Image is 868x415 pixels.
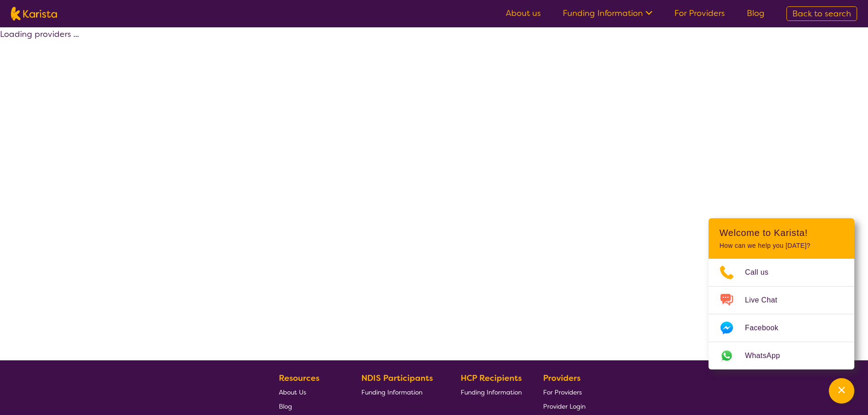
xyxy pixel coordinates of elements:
[279,373,319,384] b: Resources
[461,388,522,396] span: Funding Information
[461,385,522,399] a: Funding Information
[543,402,586,410] span: Provider Login
[709,218,854,369] div: Channel Menu
[792,8,851,19] span: Back to search
[361,388,422,396] span: Funding Information
[745,349,791,363] span: WhatsApp
[461,373,522,384] b: HCP Recipients
[747,8,765,19] a: Blog
[279,402,292,410] span: Blog
[361,373,433,384] b: NDIS Participants
[674,8,725,19] a: For Providers
[543,399,586,413] a: Provider Login
[745,293,788,307] span: Live Chat
[543,385,586,399] a: For Providers
[506,8,541,19] a: About us
[745,266,780,279] span: Call us
[709,342,854,369] a: Web link opens in a new tab.
[543,373,580,384] b: Providers
[563,8,652,19] a: Funding Information
[279,388,306,396] span: About Us
[719,242,843,250] p: How can we help you [DATE]?
[279,399,340,413] a: Blog
[719,227,843,238] h2: Welcome to Karista!
[709,259,854,369] ul: Choose channel
[745,321,789,335] span: Facebook
[279,385,340,399] a: About Us
[361,385,440,399] a: Funding Information
[11,7,57,20] img: Karista logo
[543,388,582,396] span: For Providers
[829,378,854,404] button: Channel Menu
[786,6,857,21] a: Back to search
